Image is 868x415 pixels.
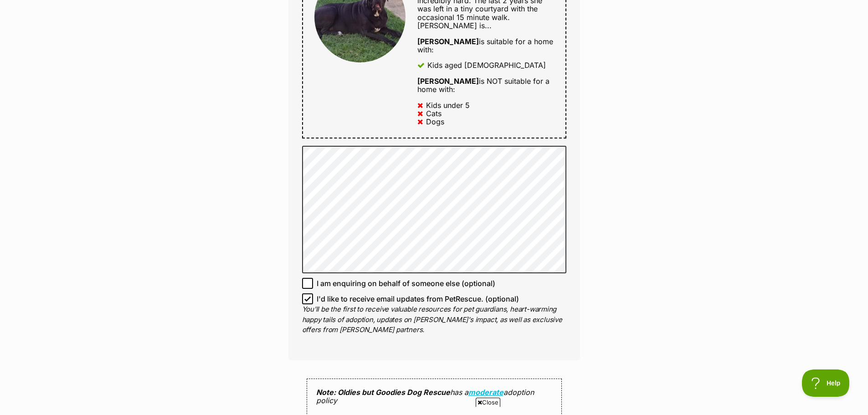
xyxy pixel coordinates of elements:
div: Cats [426,109,442,118]
span: I am enquiring on behalf of someone else (optional) [317,278,495,289]
span: Close [476,398,500,407]
strong: [PERSON_NAME] [417,37,479,46]
div: Kids aged [DEMOGRAPHIC_DATA] [427,61,546,69]
div: is NOT suitable for a home with: [417,77,554,94]
strong: Note: Oldies but Goodies Dog Rescue [316,388,450,397]
iframe: Help Scout Beacon - Open [802,369,850,397]
span: [PERSON_NAME] is... [417,21,492,30]
div: Kids under 5 [426,101,470,109]
a: moderate [468,388,503,397]
strong: [PERSON_NAME] [417,77,479,86]
div: Dogs [426,118,444,126]
p: You'll be the first to receive valuable resources for pet guardians, heart-warming happy tails of... [302,304,566,335]
span: I'd like to receive email updates from PetRescue. (optional) [317,293,519,304]
div: is suitable for a home with: [417,37,554,54]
